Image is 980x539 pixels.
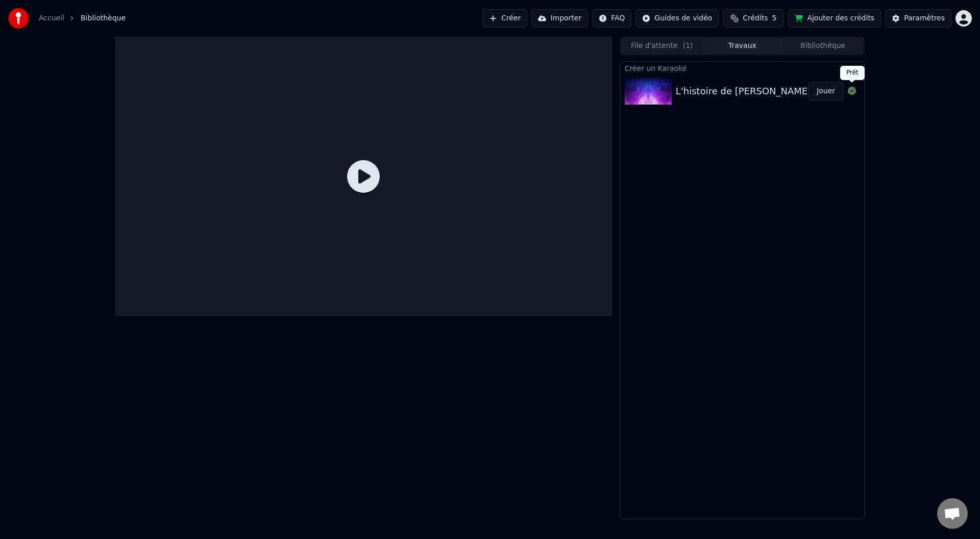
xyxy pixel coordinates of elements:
span: Crédits [743,13,768,23]
span: ( 1 ) [683,41,693,51]
button: FAQ [592,9,631,28]
button: Guides de vidéo [635,9,719,28]
button: Jouer [808,82,844,100]
span: 5 [772,13,777,23]
a: Accueil [39,13,64,23]
div: Prêt [840,66,865,80]
nav: breadcrumb [39,13,126,23]
button: Ajouter des crédits [788,9,881,28]
div: Créer un Karaoké [621,62,864,74]
span: Bibliothèque [81,13,126,23]
img: youka [8,8,29,29]
div: Ouvrir le chat [937,498,968,529]
button: Importer [531,9,588,28]
button: Crédits5 [723,9,784,28]
button: Créer [482,9,527,28]
div: Paramètres [904,13,945,23]
div: L'histoire de [PERSON_NAME] [676,84,811,98]
button: File d'attente [622,39,702,54]
button: Travaux [702,39,783,54]
button: Bibliothèque [782,39,863,54]
button: Paramètres [885,9,951,28]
